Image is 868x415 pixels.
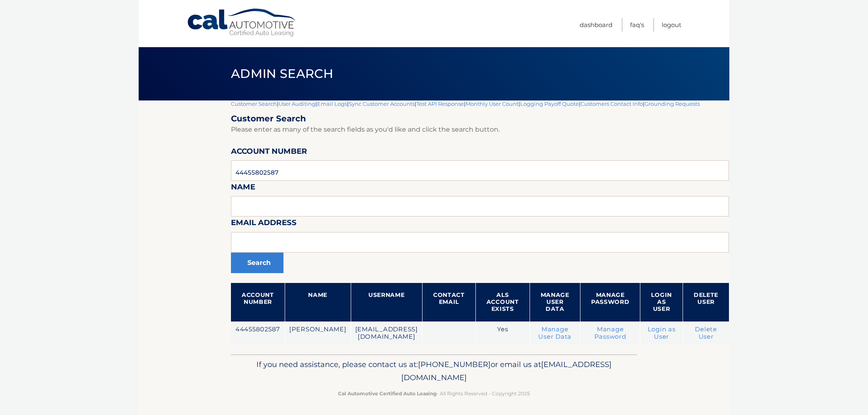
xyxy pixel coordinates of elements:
[401,360,612,382] span: [EMAIL_ADDRESS][DOMAIN_NAME]
[351,322,422,345] td: [EMAIL_ADDRESS][DOMAIN_NAME]
[285,283,351,322] th: Name
[418,360,491,369] span: [PHONE_NUMBER]
[317,100,347,107] a: Email Logs
[231,66,333,81] span: Admin Search
[662,18,681,32] a: Logout
[580,283,640,322] th: Manage Password
[231,100,277,107] a: Customer Search
[640,283,683,322] th: Login as User
[648,326,676,340] a: Login as User
[187,8,297,37] a: Cal Automotive
[279,100,315,107] a: User Auditing
[594,326,626,340] a: Manage Password
[422,283,475,322] th: Contact Email
[231,181,255,196] label: Name
[231,217,297,232] label: Email Address
[231,322,285,345] td: 44455802587
[349,100,415,107] a: Sync Customer Accounts
[231,124,729,135] p: Please enter as many of the search fields as you'd like and click the search button.
[538,326,571,340] a: Manage User Data
[351,283,422,322] th: Username
[695,326,717,340] a: Delete User
[475,283,530,322] th: ALS Account Exists
[231,114,729,124] h2: Customer Search
[231,283,285,322] th: Account Number
[475,322,530,345] td: Yes
[580,18,612,32] a: Dashboard
[338,390,436,397] strong: Cal Automotive Certified Auto Leasing
[236,358,632,384] p: If you need assistance, please contact us at: or email us at
[520,100,579,107] a: Logging Payoff Quote
[630,18,644,32] a: FAQ's
[683,283,729,322] th: Delete User
[231,145,307,160] label: Account Number
[285,322,351,345] td: [PERSON_NAME]
[231,253,283,273] button: Search
[580,100,643,107] a: Customers Contact Info
[236,389,632,398] p: - All Rights Reserved - Copyright 2025
[416,100,464,107] a: Test API Response
[530,283,580,322] th: Manage User Data
[231,100,729,354] div: | | | | | | | |
[466,100,519,107] a: Monthly User Count
[644,100,700,107] a: Grounding Requests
